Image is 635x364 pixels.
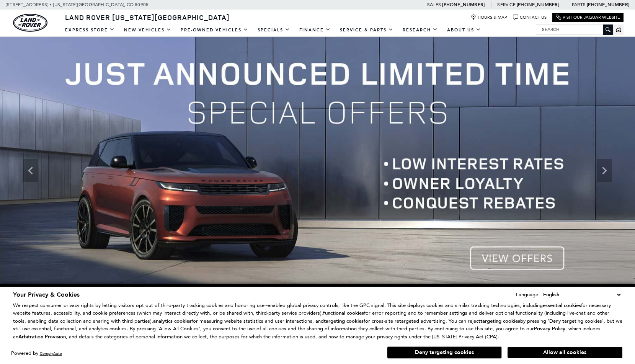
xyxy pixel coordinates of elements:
div: Language: [516,292,540,297]
a: Specials [253,23,295,37]
a: New Vehicles [119,23,176,37]
a: [PHONE_NUMBER] [587,2,629,8]
a: [STREET_ADDRESS] • [US_STATE][GEOGRAPHIC_DATA], CO 80905 [6,2,149,7]
button: Allow all cookies [508,347,622,358]
a: Contact Us [513,15,547,20]
select: Language Select [541,291,622,299]
strong: essential cookies [543,302,581,309]
a: About Us [442,23,486,37]
input: Search [536,25,613,34]
p: We respect consumer privacy rights by letting visitors opt out of third-party tracking cookies an... [13,302,622,341]
div: Powered by [11,351,62,356]
a: land-rover [13,14,47,32]
a: [PHONE_NUMBER] [517,2,559,8]
a: Service & Parts [335,23,398,37]
a: Hours & Map [471,15,507,20]
a: Land Rover [US_STATE][GEOGRAPHIC_DATA] [60,13,234,22]
nav: Main Navigation [60,23,486,37]
span: Parts [572,2,586,7]
div: Previous [23,159,38,182]
img: Land Rover [13,14,47,32]
a: [PHONE_NUMBER] [442,2,485,8]
strong: functional cookies [323,310,364,317]
a: Finance [295,23,335,37]
a: Research [398,23,442,37]
span: Service [497,2,515,7]
strong: targeting cookies [480,318,520,325]
a: Visit Our Jaguar Website [556,15,620,20]
a: Privacy Policy [534,326,565,331]
div: Next [597,159,612,182]
a: Pre-Owned Vehicles [176,23,253,37]
span: Land Rover [US_STATE][GEOGRAPHIC_DATA] [65,13,230,22]
u: Privacy Policy [534,325,565,332]
a: ComplyAuto [40,351,62,356]
a: EXPRESS STORE [60,23,119,37]
span: Sales [427,2,441,7]
strong: Arbitration Provision [18,333,66,340]
strong: targeting cookies [324,318,364,325]
button: Deny targeting cookies [387,346,502,359]
span: Your Privacy & Cookies [13,291,80,299]
strong: analytics cookies [153,318,191,325]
